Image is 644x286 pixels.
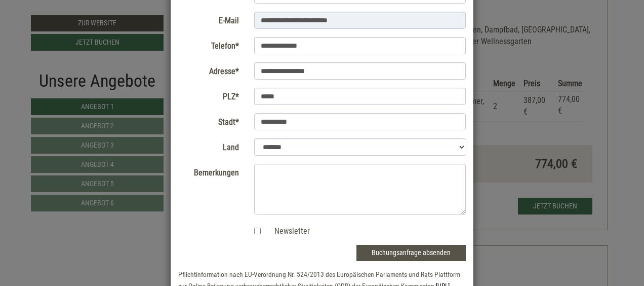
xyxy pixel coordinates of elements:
label: Land [171,138,247,154]
label: Stadt* [171,113,247,128]
label: Adresse* [171,62,247,78]
label: E-Mail [171,12,247,27]
label: Newsletter [264,226,310,237]
label: Telefon* [171,37,247,52]
label: Bemerkungen [171,164,247,179]
button: Buchungsanfrage absenden [356,245,466,261]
